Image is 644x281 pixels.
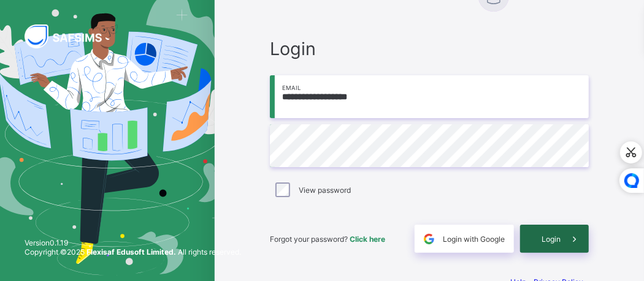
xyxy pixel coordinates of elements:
span: Login with Google [443,234,505,244]
strong: Flexisaf Edusoft Limited. [86,247,176,257]
span: Login [542,234,561,244]
span: Copyright © 2025 All rights reserved. [25,247,241,257]
a: Click here [350,234,385,244]
img: google.396cfc9801f0270233282035f929180a.svg [422,232,436,246]
img: SAFSIMS Logo [25,24,117,48]
span: Forgot your password? [270,234,385,244]
label: View password [299,185,351,195]
span: Version 0.1.19 [25,238,241,247]
span: Login [270,38,589,59]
